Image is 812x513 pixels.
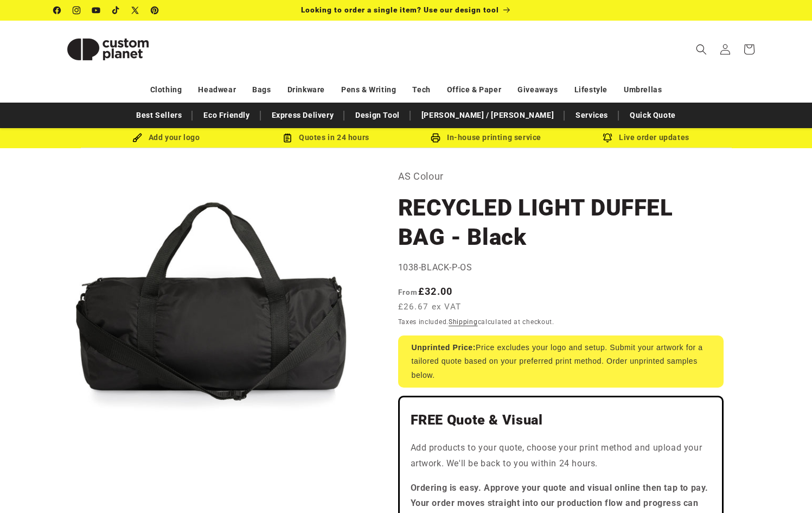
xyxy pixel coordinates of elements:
[246,131,406,144] div: Quotes in 24 hours
[624,106,681,125] a: Quick Quote
[131,106,187,125] a: Best Sellers
[449,318,478,326] a: Shipping
[54,25,162,74] img: Custom Planet
[406,131,566,144] div: In-house printing service
[341,80,396,99] a: Pens & Writing
[566,131,726,144] div: Live order updates
[350,106,405,125] a: Design Tool
[252,80,271,99] a: Bags
[603,133,612,143] img: Order updates
[398,316,724,327] div: Taxes included. calculated at checkout.
[198,106,255,125] a: Eco Friendly
[416,106,559,125] a: [PERSON_NAME] / [PERSON_NAME]
[49,21,166,78] a: Custom Planet
[411,440,711,472] p: Add products to your quote, choose your print method and upload your artwork. We'll be back to yo...
[412,80,430,99] a: Tech
[398,286,453,297] strong: £32.00
[447,80,501,99] a: Office & Paper
[689,37,713,61] summary: Search
[287,80,325,99] a: Drinkware
[198,80,236,99] a: Headwear
[266,106,340,125] a: Express Delivery
[411,411,711,429] h2: FREE Quote & Visual
[283,133,292,143] img: Order Updates Icon
[517,80,558,99] a: Giveaways
[150,80,182,99] a: Clothing
[398,301,462,313] span: £26.67 ex VAT
[574,80,608,99] a: Lifestyle
[431,133,440,143] img: In-house printing
[132,133,142,143] img: Brush Icon
[398,288,418,296] span: From
[624,80,662,99] a: Umbrellas
[54,168,371,485] media-gallery: Gallery Viewer
[398,262,472,273] span: 1038-BLACK-P-OS
[758,461,812,513] iframe: Chat Widget
[570,106,613,125] a: Services
[398,335,724,388] div: Price excludes your logo and setup. Submit your artwork for a tailored quote based on your prefer...
[86,131,246,144] div: Add your logo
[412,343,476,352] strong: Unprinted Price:
[301,5,499,14] span: Looking to order a single item? Use our design tool
[398,168,724,185] p: AS Colour
[398,193,724,252] h1: RECYCLED LIGHT DUFFEL BAG - Black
